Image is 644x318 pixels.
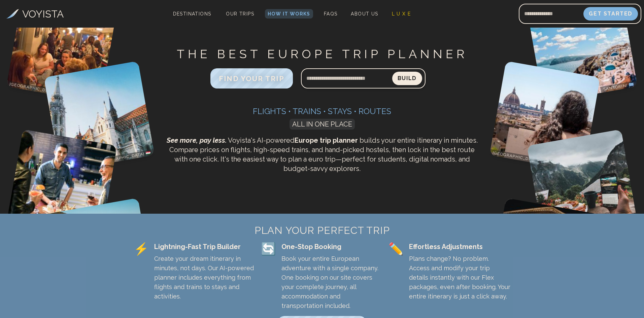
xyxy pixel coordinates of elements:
input: Email address [519,6,583,22]
a: FAQs [321,9,340,19]
img: Florence [489,61,600,171]
p: Create your dream itinerary in minutes, not days. Our AI-powered planner includes everything from... [154,254,256,301]
h3: VOYISTA [22,6,64,22]
div: Effortless Adjustments [409,242,511,251]
a: FIND YOUR TRIP [210,76,293,82]
img: Budapest [44,61,154,171]
span: About Us [351,11,378,16]
span: 🔄 [261,242,276,255]
img: Nice [6,129,117,240]
button: FIND YOUR TRIP [210,68,293,89]
span: See more, pay less. [167,136,227,144]
span: ✏️ [388,242,404,255]
span: Destinations [170,8,214,28]
strong: Europe trip planner [295,136,358,144]
a: How It Works [265,9,313,19]
span: Our Trips [226,11,254,16]
div: One-Stop Booking [281,242,383,251]
img: Voyista Logo [6,9,19,19]
a: Our Trips [223,9,257,19]
h3: Flights • Trains • Stays • Routes [164,106,480,117]
h2: PLAN YOUR PERFECT TRIP [134,224,511,237]
span: FAQs [324,11,338,16]
span: ALL IN ONE PLACE [290,119,355,130]
p: Voyista's AI-powered builds your entire itinerary in minutes. Compare prices on flights, high-spe... [164,136,480,173]
img: Gimmelwald [527,129,637,240]
span: FIND YOUR TRIP [219,74,284,83]
a: About Us [348,9,381,19]
span: How It Works [268,11,310,16]
a: VOYISTA [6,6,64,22]
h1: THE BEST EUROPE TRIP PLANNER [164,46,480,62]
span: L U X E [392,11,411,16]
p: Plans change? No problem. Access and modify your trip details instantly with our Flex packages, e... [409,254,511,301]
button: Get Started [583,7,638,21]
div: Lightning-Fast Trip Builder [154,242,256,251]
a: L U X E [389,9,414,19]
input: Search query [301,70,392,86]
span: ⚡ [134,242,149,255]
p: Book your entire European adventure with a single company. One booking on our site covers your co... [281,254,383,311]
button: Build [392,72,422,85]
